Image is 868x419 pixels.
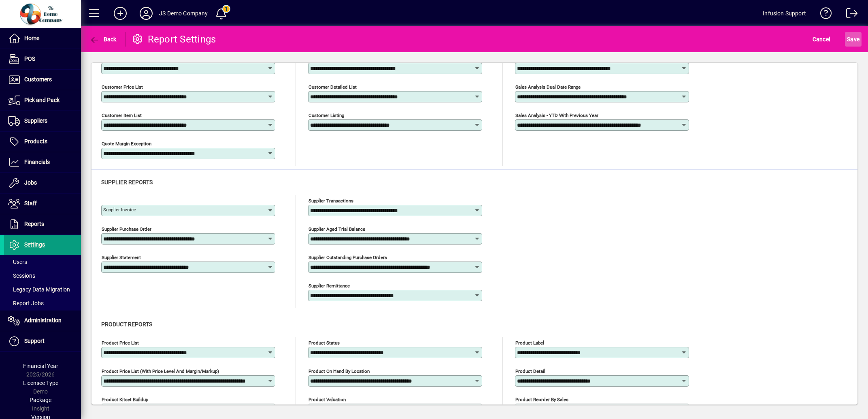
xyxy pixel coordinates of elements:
span: Administration [24,317,62,323]
button: Cancel [811,32,832,47]
span: Licensee Type [23,380,58,386]
button: Profile [133,6,159,21]
mat-label: Supplier outstanding purchase orders [308,255,387,260]
mat-label: Product Reorder By Sales [515,397,568,402]
span: Suppliers [24,117,47,124]
mat-label: Product Price List (with Price Level and Margin/Markup) [102,368,219,374]
a: Suppliers [4,111,81,131]
mat-label: Product status [308,340,340,346]
span: POS [24,55,35,62]
mat-label: Customer Detailed List [308,84,357,90]
span: Reports [24,221,44,227]
span: Products [24,138,47,145]
a: Legacy Data Migration [4,283,81,296]
button: Save [845,32,862,47]
a: Knowledge Base [814,2,832,28]
span: ave [847,33,859,46]
a: Report Jobs [4,296,81,310]
div: Infusion Support [763,7,806,20]
button: Back [87,32,119,47]
mat-label: Supplier invoice [103,207,136,213]
a: Sessions [4,269,81,283]
a: Support [4,331,81,351]
mat-label: Product price list [102,340,139,346]
div: Report Settings [132,33,216,46]
mat-label: Product kitset buildup [102,397,148,402]
a: Staff [4,194,81,214]
a: Products [4,132,81,152]
span: Support [24,338,45,344]
mat-label: Product detail [515,368,545,374]
div: JS Demo Company [159,7,208,20]
span: Cancel [813,33,830,46]
a: Jobs [4,173,81,193]
app-page-header-button: Back [81,32,126,47]
mat-label: Supplier aged trial balance [308,226,365,232]
span: Financial Year [23,363,58,369]
a: Reports [4,214,81,234]
span: S [847,36,850,43]
a: Home [4,28,81,49]
span: Pick and Pack [24,97,60,103]
span: Product reports [101,321,152,328]
span: Jobs [24,179,37,186]
span: Users [8,259,27,265]
a: Customers [4,70,81,90]
span: Sessions [8,272,35,279]
span: Report Jobs [8,300,44,306]
mat-label: Product label [515,340,544,346]
mat-label: Sales analysis - YTD with previous year [515,113,598,118]
a: Users [4,255,81,269]
mat-label: Supplier purchase order [102,226,151,232]
mat-label: Supplier statement [102,255,141,260]
mat-label: Supplier transactions [308,198,353,204]
span: Home [24,35,39,41]
mat-label: Customer Price List [102,84,143,90]
a: Pick and Pack [4,90,81,111]
mat-label: Customer Listing [308,113,344,118]
mat-label: Quote Margin Exception [102,141,151,147]
span: Supplier reports [101,179,153,185]
span: Settings [24,241,45,248]
mat-label: Customer Item List [102,113,142,118]
span: Financials [24,159,50,165]
mat-label: Product valuation [308,397,346,402]
span: Package [30,397,51,403]
mat-label: Supplier remittance [308,283,350,289]
span: Staff [24,200,37,206]
a: Logout [840,2,858,28]
mat-label: Sales analysis dual date range [515,84,581,90]
button: Add [107,6,133,21]
a: Administration [4,311,81,331]
span: Customers [24,76,52,83]
mat-label: Product on hand by location [308,368,370,374]
a: POS [4,49,81,69]
span: Legacy Data Migration [8,286,70,293]
a: Financials [4,152,81,172]
span: Back [89,36,117,43]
